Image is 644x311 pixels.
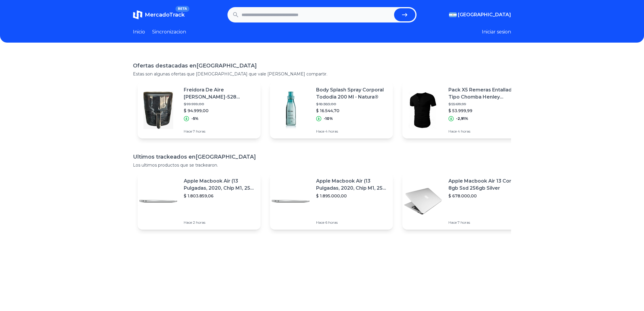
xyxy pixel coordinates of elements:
img: Featured image [402,89,444,131]
p: Freidora De Aire [PERSON_NAME]-528 Daihatsu 6 Litros Color Negro Negro [184,86,256,101]
a: Featured imagePack X5 Remeras Entalladas Tipo Chomba Henley Hombre!!$ 55.619,99$ 53.999,99-2,91%H... [402,82,525,138]
p: Hace 4 horas [316,129,388,134]
span: [GEOGRAPHIC_DATA] [458,11,511,18]
span: MercadoTrack [145,12,185,18]
p: Hace 6 horas [316,220,388,225]
p: $ 94.999,00 [184,108,256,114]
p: Los ultimos productos que se trackearon. [133,162,511,168]
h1: Ultimos trackeados en [GEOGRAPHIC_DATA] [133,153,511,161]
a: Featured imageApple Macbook Air 13 Core I5 8gb Ssd 256gb Silver$ 678.000,00Hace 7 horas [402,173,525,230]
p: -10% [324,116,333,121]
img: Featured image [138,181,179,222]
p: Apple Macbook Air 13 Core I5 8gb Ssd 256gb Silver [448,178,521,192]
p: $ 53.999,99 [448,108,521,114]
img: MercadoTrack [133,10,142,20]
p: $ 99.999,00 [184,102,256,107]
p: Hace 2 horas [184,220,256,225]
a: Featured imageBody Splash Spray Corporal Tododia 200 Ml - Natura®$ 18.383,00$ 16.544,70-10%Hace 4... [270,82,393,138]
h1: Ofertas destacadas en [GEOGRAPHIC_DATA] [133,62,511,70]
button: Iniciar sesion [482,28,511,36]
p: $ 678.000,00 [448,193,521,199]
a: Featured imageApple Macbook Air (13 Pulgadas, 2020, Chip M1, 256 Gb De Ssd, 8 Gb De Ram) - Plata$... [270,173,393,230]
p: Apple Macbook Air (13 Pulgadas, 2020, Chip M1, 256 Gb De Ssd, 8 Gb De Ram) - Plata [316,178,388,192]
a: Featured imageApple Macbook Air (13 Pulgadas, 2020, Chip M1, 256 Gb De Ssd, 8 Gb De Ram) - Plata$... [138,173,261,230]
p: Apple Macbook Air (13 Pulgadas, 2020, Chip M1, 256 Gb De Ssd, 8 Gb De Ram) - Plata [184,178,256,192]
p: Estas son algunas ofertas que [DEMOGRAPHIC_DATA] que vale [PERSON_NAME] compartir. [133,71,511,77]
img: Featured image [402,181,444,222]
p: $ 16.544,70 [316,108,388,114]
img: Featured image [270,89,311,131]
img: Argentina [449,12,457,17]
p: Hace 7 horas [184,129,256,134]
p: $ 55.619,99 [448,102,521,107]
p: -5% [191,116,199,121]
a: Featured imageFreidora De Aire [PERSON_NAME]-528 Daihatsu 6 Litros Color Negro Negro$ 99.999,00$ ... [138,82,261,138]
a: Inicio [133,28,145,36]
img: Featured image [138,89,179,131]
p: $ 1.803.859,06 [184,193,256,199]
p: $ 1.895.000,00 [316,193,388,199]
p: Hace 7 horas [448,220,521,225]
p: $ 18.383,00 [316,102,388,107]
img: Featured image [270,181,311,222]
p: -2,91% [456,116,468,121]
a: Sincronizacion [152,28,186,36]
p: Body Splash Spray Corporal Tododia 200 Ml - Natura® [316,86,388,101]
span: BETA [175,6,189,12]
button: [GEOGRAPHIC_DATA] [449,11,511,18]
p: Pack X5 Remeras Entalladas Tipo Chomba Henley Hombre!! [448,86,521,101]
a: MercadoTrackBETA [133,10,185,20]
p: Hace 4 horas [448,129,521,134]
